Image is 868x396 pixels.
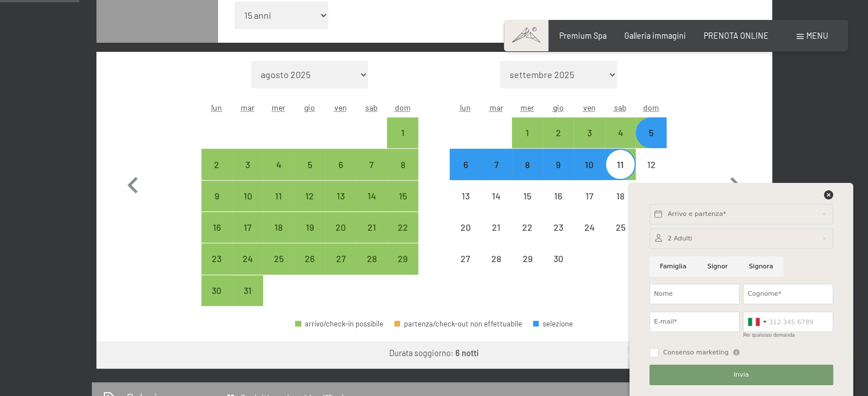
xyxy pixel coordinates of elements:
div: arrivo/check-in possibile [263,212,294,243]
div: Thu Apr 23 2026 [543,212,574,243]
div: arrivo/check-in possibile [201,149,232,179]
div: 6 [326,160,355,189]
div: arrivo/check-in possibile [481,149,512,179]
abbr: mercoledì [272,103,285,112]
div: partenza/check-out non effettuabile [394,320,522,328]
div: Thu Mar 12 2026 [294,181,325,211]
div: Sat Mar 21 2026 [356,212,387,243]
div: Thu Mar 19 2026 [294,212,325,243]
div: 1 [513,128,542,157]
button: Mese precedente [116,61,150,307]
div: Sun Mar 15 2026 [387,181,418,211]
div: arrivo/check-in non effettuabile [512,243,543,274]
div: arrivo/check-in non effettuabile [481,181,512,211]
a: PRENOTA ONLINE [704,31,769,40]
div: Fri Apr 24 2026 [574,212,604,243]
div: 30 [544,254,572,283]
input: 312 345 6789 [743,312,833,332]
div: arrivo/check-in possibile [543,149,574,179]
div: arrivo/check-in possibile [201,243,232,274]
div: Fri Mar 27 2026 [325,243,356,274]
span: Premium Spa [559,31,607,40]
div: 30 [203,286,231,315]
div: 12 [637,160,665,189]
div: arrivo/check-in possibile [263,181,294,211]
div: Wed Mar 04 2026 [263,149,294,179]
div: arrivo/check-in possibile [325,243,356,274]
div: 2 [203,160,231,189]
div: Wed Apr 22 2026 [512,212,543,243]
div: 13 [451,191,479,220]
abbr: mercoledì [520,103,534,112]
div: arrivo/check-in possibile [325,212,356,243]
div: arrivo/check-in possibile [387,149,418,179]
div: arrivo/check-in non effettuabile [512,181,543,211]
div: 23 [203,254,231,283]
div: arrivo/check-in non effettuabile [543,181,574,211]
div: arrivo/check-in possibile [263,149,294,179]
div: 21 [482,223,511,251]
div: Durata soggiorno: [389,348,479,359]
div: arrivo/check-in possibile [294,243,325,274]
abbr: giovedì [304,103,315,112]
abbr: lunedì [211,103,222,112]
div: Wed Mar 11 2026 [263,181,294,211]
div: 25 [606,223,635,251]
div: arrivo/check-in possibile [201,212,232,243]
div: Mon Apr 27 2026 [450,243,481,274]
div: arrivo/check-in non effettuabile [574,181,604,211]
abbr: giovedì [553,103,564,112]
span: Invia [733,370,749,379]
div: Fri Apr 03 2026 [574,117,604,148]
abbr: sabato [614,103,627,112]
div: arrivo/check-in possibile [201,275,232,306]
div: arrivo/check-in non effettuabile [481,243,512,274]
div: Mon Apr 06 2026 [450,149,481,179]
abbr: domenica [395,103,411,112]
div: Wed Mar 25 2026 [263,243,294,274]
div: 21 [357,223,386,251]
div: arrivo/check-in possibile [387,243,418,274]
div: 19 [296,223,324,251]
div: Sat Apr 11 2026 [605,149,636,179]
div: 8 [388,160,417,189]
div: Fri Mar 06 2026 [325,149,356,179]
div: Wed Mar 18 2026 [263,212,294,243]
div: Tue Mar 03 2026 [232,149,263,179]
div: 22 [513,223,542,251]
div: 10 [233,191,262,220]
div: Fri Apr 10 2026 [574,149,604,179]
div: Wed Apr 29 2026 [512,243,543,274]
div: Sat Mar 28 2026 [356,243,387,274]
div: arrivo/check-in possibile [325,149,356,179]
div: Thu Mar 26 2026 [294,243,325,274]
div: arrivo/check-in possibile [356,212,387,243]
div: 18 [264,223,293,251]
div: 13 [326,191,355,220]
abbr: venerdì [334,103,347,112]
a: Galleria immagini [624,31,686,40]
div: 20 [451,223,479,251]
div: 9 [544,160,572,189]
div: 16 [203,223,231,251]
div: 24 [233,254,262,283]
span: Menu [806,31,828,40]
div: 29 [513,254,542,283]
div: arrivo/check-in possibile [232,212,263,243]
div: Sun Apr 19 2026 [636,181,667,211]
div: 28 [357,254,386,283]
div: arrivo/check-in possibile [232,149,263,179]
div: Wed Apr 08 2026 [512,149,543,179]
div: Sun Mar 29 2026 [387,243,418,274]
div: Thu Apr 09 2026 [543,149,574,179]
div: arrivo/check-in non effettuabile [450,212,481,243]
span: Consenso marketing [663,348,729,357]
div: Tue Mar 17 2026 [232,212,263,243]
div: Tue Apr 21 2026 [481,212,512,243]
div: Tue Apr 14 2026 [481,181,512,211]
div: 3 [233,160,262,189]
div: 25 [264,254,293,283]
div: arrivo/check-in non effettuabile [574,212,604,243]
div: Sat Apr 25 2026 [605,212,636,243]
abbr: martedì [490,103,503,112]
